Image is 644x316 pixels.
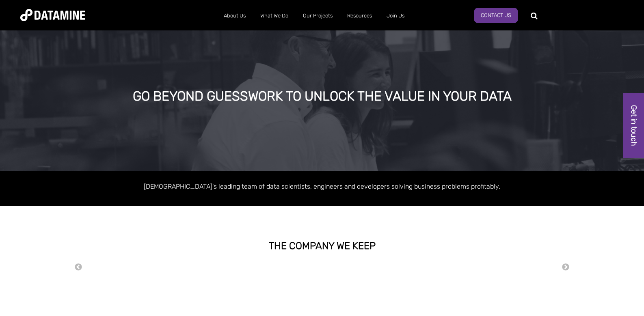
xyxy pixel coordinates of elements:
img: Datamine [20,9,85,21]
div: GO BEYOND GUESSWORK TO UNLOCK THE VALUE IN YOUR DATA [75,89,569,104]
p: [DEMOGRAPHIC_DATA]'s leading team of data scientists, engineers and developers solving business p... [91,181,553,192]
a: Contact Us [474,8,518,23]
a: Our Projects [296,5,340,26]
a: Get in touch [623,93,644,158]
button: Next [562,263,570,272]
button: Previous [74,263,82,272]
a: What We Do [253,5,296,26]
a: About Us [216,5,253,26]
a: Join Us [379,5,412,26]
strong: THE COMPANY WE KEEP [269,240,376,252]
a: Resources [340,5,379,26]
